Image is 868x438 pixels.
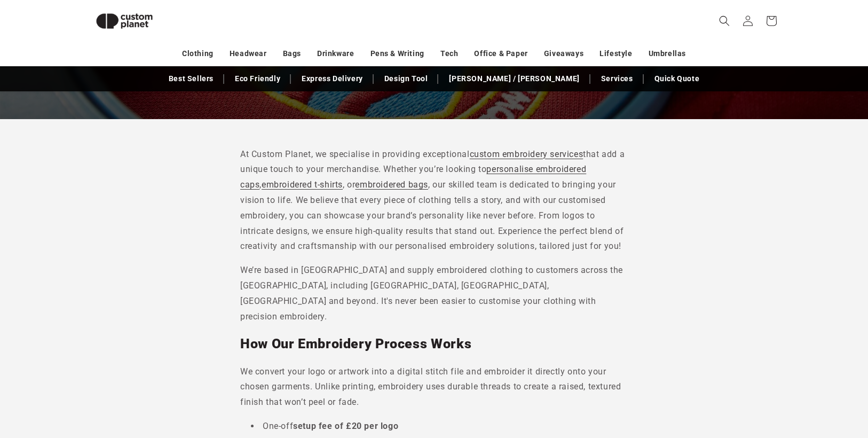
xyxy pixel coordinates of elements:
[259,179,262,190] span: ,
[163,69,219,88] a: Best Sellers
[240,335,628,353] h2: How Our Embroidery Process Works
[544,44,583,63] a: Giveaways
[87,4,162,38] img: Custom Planet
[474,44,527,63] a: Office & Paper
[240,149,470,159] span: At Custom Planet, we specialise in providing exceptional
[649,44,686,63] a: Umbrellas
[230,69,286,88] a: Eco Friendly
[283,44,301,63] a: Bags
[293,421,398,431] strong: setup fee of £20 per logo
[713,9,736,33] summary: Search
[296,69,368,88] a: Express Delivery
[182,44,214,63] a: Clothing
[649,69,705,88] a: Quick Quote
[317,44,354,63] a: Drinkware
[251,419,628,434] li: One-off
[470,149,583,159] a: custom embroidery services
[444,69,585,88] a: [PERSON_NAME] / [PERSON_NAME]
[355,179,428,190] a: embroidered bags
[379,69,433,88] a: Design Tool
[370,44,424,63] a: Pens & Writing
[596,69,638,88] a: Services
[240,263,628,324] p: We’re based in [GEOGRAPHIC_DATA] and supply embroidered clothing to customers across the [GEOGRAP...
[230,44,267,63] a: Headwear
[440,44,458,63] a: Tech
[240,179,624,251] span: , our skilled team is dedicated to bringing your vision to life. We believe that every piece of c...
[262,179,343,190] a: embroidered t-shirts
[343,179,355,190] span: , or
[240,149,625,175] span: that add a unique touch to your merchandise. Whether you’re looking to
[240,364,628,410] p: We convert your logo or artwork into a digital stitch file and embroider it directly onto your ch...
[599,44,632,63] a: Lifestyle
[240,164,586,190] a: personalise embroidered caps
[815,387,868,438] iframe: Chat Widget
